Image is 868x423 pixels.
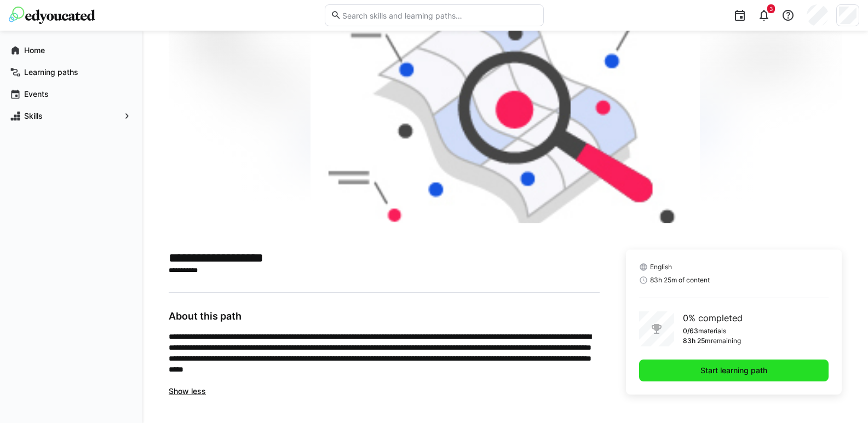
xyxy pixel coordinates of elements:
span: Start learning path [699,365,769,376]
button: Start learning path [639,360,829,381]
span: Show less [169,386,206,396]
p: remaining [711,337,741,345]
h3: About this path [169,310,600,322]
p: 0/63 [683,327,698,335]
p: 83h 25m [683,337,711,345]
input: Search skills and learning paths… [341,10,537,20]
p: 0% completed [683,311,743,325]
span: 3 [769,5,773,12]
span: 83h 25m of content [650,276,710,285]
span: English [650,263,672,271]
p: materials [698,327,726,335]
